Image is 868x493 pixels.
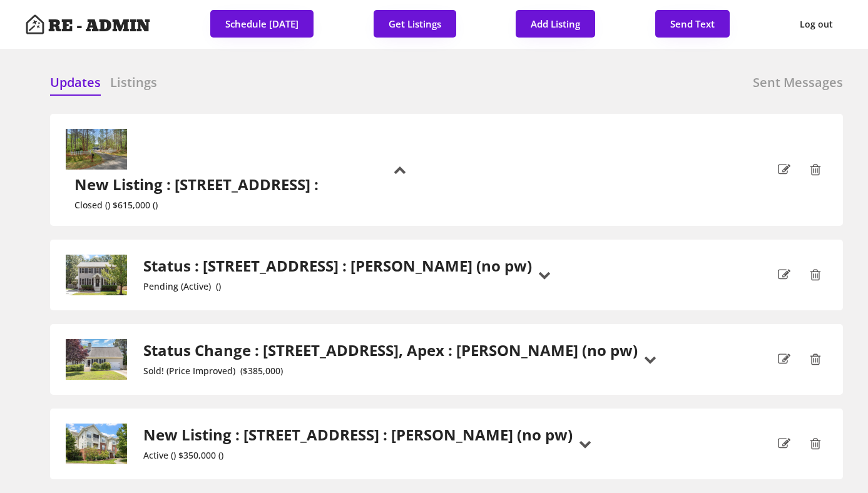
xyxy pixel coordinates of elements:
[143,426,573,444] h2: New Listing : [STREET_ADDRESS] : [PERSON_NAME] (no pw)
[790,10,843,39] button: Log out
[143,342,638,360] h2: Status Change : [STREET_ADDRESS], Apex : [PERSON_NAME] (no pw)
[74,200,323,211] div: Closed () $615,000 ()
[143,450,573,461] div: Active () $350,000 ()
[25,14,45,34] img: Artboard%201%20copy%203.svg
[516,10,595,38] button: Add Listing
[210,10,314,38] button: Schedule [DATE]
[655,10,730,38] button: Send Text
[65,339,128,380] img: 20250519200703221918000000-o.jpg
[50,74,101,91] h6: Updates
[143,282,532,292] div: Pending (Active) ()
[65,424,128,464] img: 20250827153836914057000000-o.jpg
[65,255,128,295] img: 20250724172752824132000000-o.jpg
[143,257,532,275] h2: Status : [STREET_ADDRESS] : [PERSON_NAME] (no pw)
[65,129,128,170] img: 20250409202501095101000000-o.jpg
[753,74,843,91] h6: Sent Messages
[374,10,456,38] button: Get Listings
[110,74,157,91] h6: Listings
[143,366,638,377] div: Sold! (Price Improved) ($385,000)
[48,18,150,34] h4: RE - ADMIN
[74,176,323,194] h2: New Listing : [STREET_ADDRESS] :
